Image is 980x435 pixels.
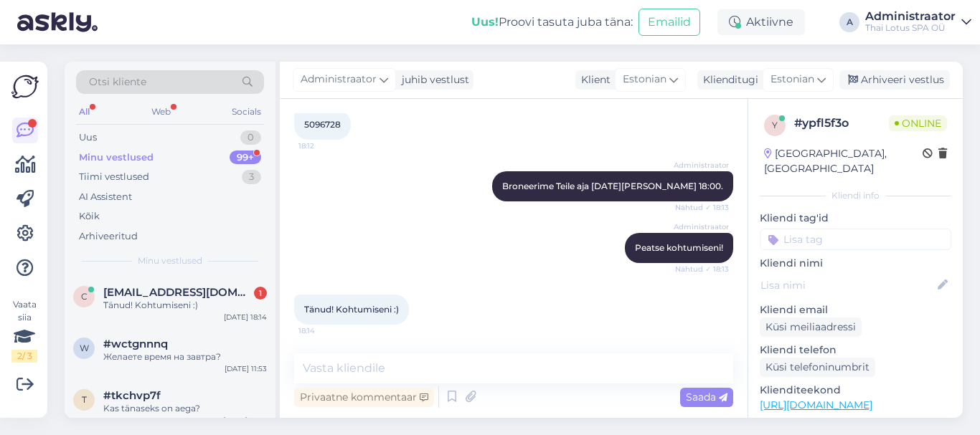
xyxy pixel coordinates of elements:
[223,415,267,426] div: [DATE] 13:58
[760,343,951,358] p: Kliendi telefon
[103,389,161,402] span: #tkchvp7f
[717,9,805,35] div: Aktiivne
[103,338,168,350] span: #wctgnnnq
[240,130,261,145] div: 0
[229,102,264,121] div: Socials
[301,72,377,87] span: Administraator
[81,291,88,302] span: c
[304,119,341,130] span: 5096728
[103,402,267,415] div: Kas tänaseks on aega?
[298,325,352,336] span: 18:14
[502,181,723,191] span: Broneerime Teile aja [DATE][PERSON_NAME] 18:00.
[839,12,859,32] div: A
[760,256,951,271] p: Kliendi nimi
[764,146,923,176] div: [GEOGRAPHIC_DATA], [GEOGRAPHIC_DATA]
[82,394,87,405] span: t
[103,350,267,363] div: Желаете время на завтра?
[639,9,700,36] button: Emailid
[760,211,951,226] p: Kliendi tag'id
[675,264,729,274] span: Nähtud ✓ 18:13
[89,75,146,90] span: Otsi kliente
[304,304,399,315] span: Tänud! Kohtumiseni :)
[760,383,951,398] p: Klienditeekond
[686,391,727,403] span: Saada
[294,388,434,407] div: Privaatne kommentaar
[138,254,202,267] span: Minu vestlused
[103,286,253,299] span: chrislensalumets@gmail.com
[889,115,947,131] span: Online
[80,343,89,353] span: w
[865,22,956,34] div: Thai Lotus SPA OÜ
[865,11,956,22] div: Administraator
[79,229,138,244] div: Arhiveeritud
[674,160,729,171] span: Administraator
[760,398,872,411] a: [URL][DOMAIN_NAME]
[11,298,37,363] div: Vaata siia
[674,221,729,232] span: Administraator
[471,15,499,29] b: Uus!
[298,140,352,151] span: 18:12
[635,242,723,253] span: Peatse kohtumiseni!
[103,299,267,312] div: Tänud! Kohtumiseni :)
[760,189,951,202] div: Kliendi info
[79,130,97,145] div: Uus
[760,417,951,430] p: Vaata edasi ...
[225,363,267,374] div: [DATE] 11:53
[839,70,950,90] div: Arhiveeri vestlus
[11,73,39,100] img: Askly Logo
[79,150,154,165] div: Minu vestlused
[760,317,862,337] div: Küsi meiliaadressi
[623,72,666,87] span: Estonian
[242,170,261,184] div: 3
[575,72,611,87] div: Klient
[675,202,729,213] span: Nähtud ✓ 18:13
[771,72,814,87] span: Estonian
[79,209,100,224] div: Kõik
[794,115,889,132] div: # ypfl5f3o
[76,102,93,121] div: All
[254,287,267,300] div: 1
[760,277,935,293] input: Lisa nimi
[865,11,971,34] a: AdministraatorThai Lotus SPA OÜ
[11,350,37,363] div: 2 / 3
[79,190,132,204] div: AI Assistent
[760,358,875,377] div: Küsi telefoninumbrit
[760,302,951,317] p: Kliendi email
[396,72,469,87] div: juhib vestlust
[224,312,267,322] div: [DATE] 18:14
[772,120,778,130] span: y
[149,102,174,121] div: Web
[697,72,758,87] div: Klienditugi
[230,150,261,165] div: 99+
[79,170,149,184] div: Tiimi vestlused
[760,229,951,250] input: Lisa tag
[471,14,633,31] div: Proovi tasuta juba täna:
